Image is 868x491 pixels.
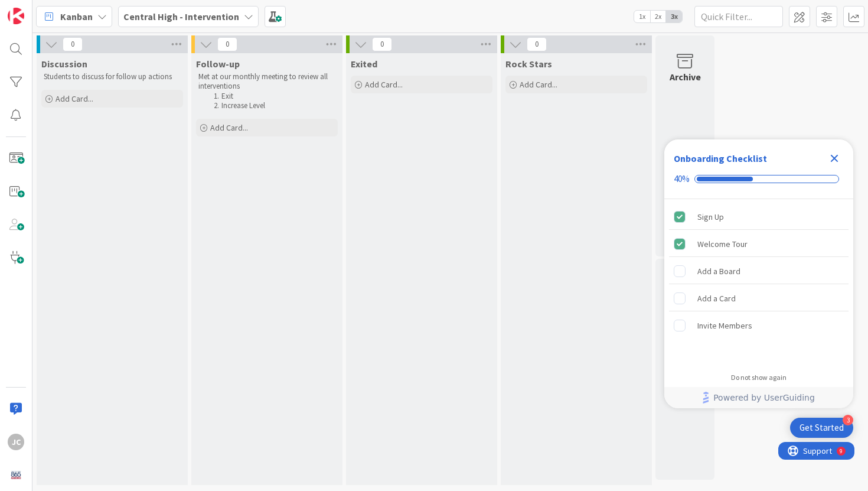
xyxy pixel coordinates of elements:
[351,58,377,70] span: Exited
[41,58,87,70] span: Discussion
[198,72,335,92] p: Met at our monthly meeting to review all interventions
[669,204,849,230] div: Sign Up is complete.
[664,387,853,408] div: Footer
[210,92,336,101] li: Exit
[196,58,240,70] span: Follow-up
[674,174,844,184] div: Checklist progress: 40%
[790,418,853,438] div: Open Get Started checklist, remaining modules: 3
[61,5,64,14] div: 9
[25,2,54,16] span: Support
[217,37,237,51] span: 0
[56,93,93,104] span: Add Card...
[664,139,853,408] div: Checklist Container
[505,58,552,70] span: Rock Stars
[697,264,740,278] div: Add a Board
[825,149,844,168] div: Close Checklist
[669,285,849,311] div: Add a Card is incomplete.
[372,37,392,51] span: 0
[674,151,767,165] div: Onboarding Checklist
[713,391,815,405] span: Powered by UserGuiding
[800,422,844,434] div: Get Started
[664,199,853,365] div: Checklist items
[731,373,787,382] div: Do not show again
[520,79,557,90] span: Add Card...
[44,72,181,82] p: Students to discuss for follow up actions
[697,291,736,305] div: Add a Card
[8,467,24,483] img: avatar
[694,6,783,27] input: Quick Filter...
[650,11,666,22] span: 2x
[697,318,752,333] div: Invite Members
[697,237,748,251] div: Welcome Tour
[666,11,682,22] span: 3x
[674,174,690,184] div: 40%
[63,37,83,51] span: 0
[669,231,849,257] div: Welcome Tour is complete.
[60,9,93,24] span: Kanban
[669,258,849,284] div: Add a Board is incomplete.
[210,122,248,133] span: Add Card...
[8,8,24,24] img: Visit kanbanzone.com
[123,11,239,22] b: Central High - Intervention
[843,415,853,425] div: 3
[634,11,650,22] span: 1x
[670,70,701,84] div: Archive
[669,313,849,339] div: Invite Members is incomplete.
[8,434,24,450] div: JC
[697,210,724,224] div: Sign Up
[670,387,847,408] a: Powered by UserGuiding
[365,79,403,90] span: Add Card...
[210,101,336,110] li: Increase Level
[527,37,547,51] span: 0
